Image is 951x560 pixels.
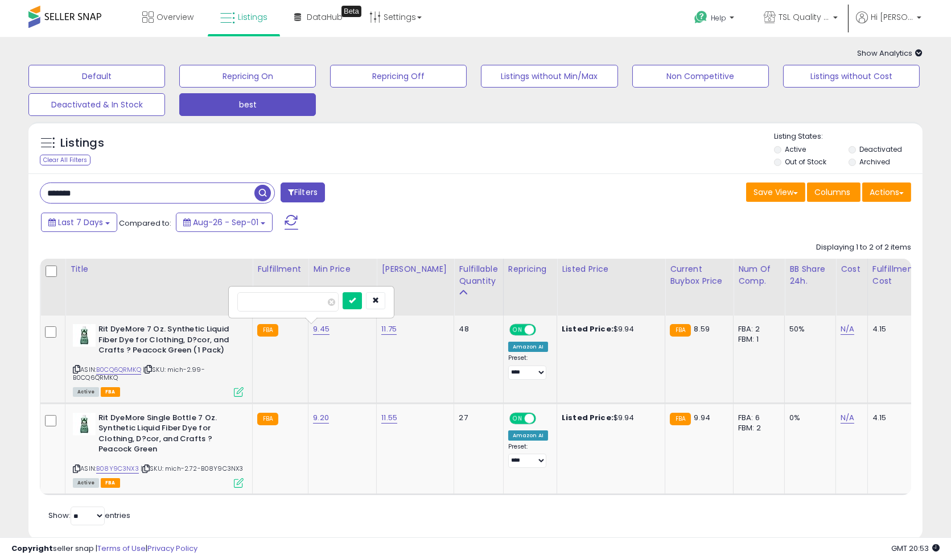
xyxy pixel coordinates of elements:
span: Listings [238,11,267,23]
small: FBA [257,324,278,337]
span: Overview [157,11,194,23]
div: Title [70,263,248,275]
a: B0CQ6QRMKQ [96,365,141,375]
label: Active [785,144,806,154]
span: Last 7 Days [58,217,103,228]
b: Rit DyeMore Single Bottle 7 Oz. Synthetic Liquid Fiber Dye for Clothing, D?cor, and Crafts ? Peac... [98,413,237,458]
div: Current Buybox Price [670,263,728,287]
button: Deactivated & In Stock [28,93,165,116]
span: Show: entries [48,510,130,521]
a: 9.45 [313,323,330,335]
small: FBA [670,324,691,337]
div: ASIN: [73,413,244,487]
b: Listed Price: [562,412,614,423]
span: FBA [101,478,120,488]
button: Repricing Off [330,65,467,88]
div: FBA: 6 [738,413,776,423]
div: Fulfillment [257,263,303,275]
a: N/A [841,412,854,424]
p: Listing States: [774,131,923,142]
span: 2025-09-9 20:53 GMT [891,543,940,554]
span: DataHub [307,11,343,23]
div: Amazon AI [508,342,548,352]
div: Clear All Filters [40,155,90,165]
span: | SKU: mich-2.72-B08Y9C3NX3 [141,464,244,473]
div: Num of Comp. [738,263,780,287]
button: Default [28,65,165,88]
button: Last 7 Days [41,213,117,232]
div: BB Share 24h. [789,263,831,287]
b: Rit DyeMore 7 Oz. Synthetic Liquid Fiber Dye for Clothing, D?cor, and Crafts ? Peacock Green (1 P... [98,324,237,359]
div: FBM: 2 [738,423,776,433]
span: All listings currently available for purchase on Amazon [73,478,99,488]
button: Listings without Min/Max [481,65,617,88]
button: Filters [281,182,325,202]
div: Fulfillment Cost [872,263,916,287]
a: 11.55 [381,412,397,424]
span: Help [711,13,726,23]
div: 48 [459,324,494,334]
div: Tooltip anchor [341,6,361,17]
div: FBM: 1 [738,334,776,345]
div: 50% [789,324,827,334]
a: Privacy Policy [147,543,197,554]
b: Listed Price: [562,323,614,334]
div: 4.15 [872,324,912,334]
small: FBA [257,413,278,425]
span: 8.59 [694,323,710,334]
div: Listed Price [562,263,660,275]
div: Displaying 1 to 2 of 2 items [816,242,911,253]
div: Preset: [508,443,548,468]
img: 41QAVzqLYpL._SL40_.jpg [73,413,96,435]
div: 0% [789,413,827,423]
button: Aug-26 - Sep-01 [176,213,273,232]
span: | SKU: mich-2.99-B0CQ6QRMKQ [73,365,205,382]
small: FBA [670,413,691,425]
a: 11.75 [381,323,397,335]
div: $9.94 [562,324,656,334]
a: Help [685,2,746,37]
h5: Listings [60,135,104,151]
span: TSL Quality Products [779,11,830,23]
div: ASIN: [73,324,244,396]
div: [PERSON_NAME] [381,263,449,275]
span: Compared to: [119,218,171,229]
div: 4.15 [872,413,912,423]
label: Deactivated [859,144,902,154]
span: Columns [814,186,850,198]
span: 9.94 [694,412,710,423]
div: Amazon AI [508,430,548,441]
span: Hi [PERSON_NAME] [871,11,913,23]
strong: Copyright [11,543,53,554]
button: best [179,93,316,116]
a: B08Y9C3NX3 [96,464,139,474]
button: Save View [746,182,805,202]
i: Get Help [694,10,708,24]
span: OFF [534,413,552,423]
div: Cost [841,263,863,275]
div: seller snap | | [11,544,197,554]
div: Min Price [313,263,372,275]
label: Out of Stock [785,157,826,167]
button: Listings without Cost [783,65,920,88]
span: ON [511,413,525,423]
img: 41QAVzqLYpL._SL40_.jpg [73,324,96,347]
a: Hi [PERSON_NAME] [856,11,921,37]
span: Aug-26 - Sep-01 [193,217,258,228]
div: Preset: [508,354,548,380]
span: FBA [101,387,120,397]
div: Repricing [508,263,552,275]
div: 27 [459,413,494,423]
button: Non Competitive [632,65,769,88]
span: ON [511,325,525,335]
button: Actions [862,182,911,202]
span: OFF [534,325,552,335]
label: Archived [859,157,890,167]
span: All listings currently available for purchase on Amazon [73,387,99,397]
a: 9.20 [313,412,329,424]
span: Show Analytics [857,48,923,59]
a: N/A [841,323,854,335]
div: Fulfillable Quantity [459,263,498,287]
a: Terms of Use [97,543,146,554]
div: FBA: 2 [738,324,776,334]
